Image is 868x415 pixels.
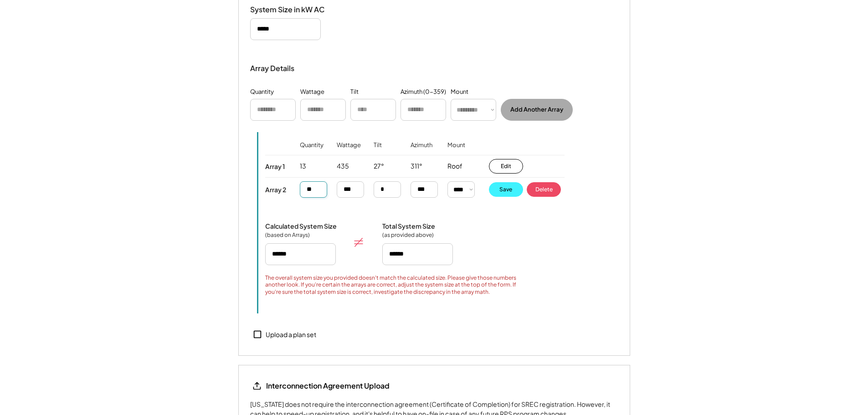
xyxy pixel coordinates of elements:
div: 27° [374,162,384,171]
div: Mount [447,141,465,162]
div: Wattage [337,141,361,162]
button: Save [489,182,523,197]
div: Azimuth (0-359) [401,87,446,97]
div: Array Details [250,63,296,74]
button: Delete [527,182,561,197]
div: Array 2 [265,185,286,194]
div: Total System Size [382,222,435,230]
button: Edit [489,159,523,174]
div: Wattage [300,87,324,97]
div: Array 1 [265,162,285,170]
div: (as provided above) [382,231,434,239]
div: 435 [337,162,349,171]
div: Mount [451,87,468,97]
div: Quantity [300,141,324,162]
div: Tilt [350,87,359,97]
div: Calculated System Size [265,222,337,230]
div: (based on Arrays) [265,231,311,239]
div: 311° [411,162,422,171]
div: Upload a plan set [266,330,316,339]
div: 13 [300,162,306,171]
div: Roof [447,162,462,171]
div: System Size in kW AC [250,5,341,15]
button: Add Another Array [501,99,573,121]
div: Tilt [374,141,382,162]
div: Azimuth [411,141,432,162]
div: The overall system size you provided doesn't match the calculated size. Please give those numbers... [265,274,527,296]
div: Interconnection Agreement Upload [266,381,390,391]
div: Quantity [250,87,274,97]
